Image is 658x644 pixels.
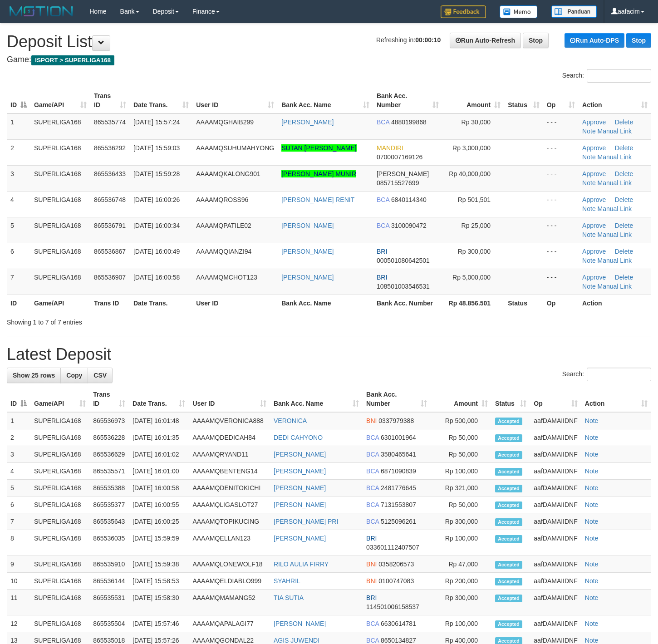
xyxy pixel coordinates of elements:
[189,513,270,530] td: AAAAMQTOPIKUCING
[441,5,486,18] img: Feedback.jpg
[7,165,30,191] td: 3
[458,196,491,203] span: Rp 501,501
[543,191,579,217] td: - - -
[90,295,130,311] th: Trans ID
[90,88,130,113] th: Trans ID: activate to sort column ascending
[7,139,30,165] td: 2
[585,577,599,585] a: Note
[431,513,491,530] td: Rp 300,000
[551,5,597,18] img: panduan.png
[133,144,180,152] span: [DATE] 15:59:03
[431,386,491,412] th: Amount: activate to sort column ascending
[626,33,651,48] a: Stop
[523,33,549,48] a: Stop
[30,295,90,311] th: Game/API
[196,144,274,152] span: AAAAMQSUHUMAHYONG
[495,485,522,492] span: Accepted
[189,573,270,590] td: AAAAMQELDIABLO999
[582,196,606,203] a: Approve
[94,222,126,229] span: 865536791
[129,446,189,463] td: [DATE] 16:01:02
[376,36,441,44] span: Refreshing in:
[495,434,522,442] span: Accepted
[366,518,379,525] span: BCA
[462,222,491,229] span: Rp 25,000
[129,497,189,513] td: [DATE] 16:00:55
[581,386,651,412] th: Action: activate to sort column ascending
[585,434,599,441] a: Note
[133,222,180,229] span: [DATE] 16:00:34
[543,243,579,269] td: - - -
[281,274,334,281] a: [PERSON_NAME]
[582,179,596,187] a: Note
[7,480,30,497] td: 5
[431,412,491,429] td: Rp 500,000
[89,615,129,632] td: 865535504
[452,274,491,281] span: Rp 5,000,000
[278,295,373,311] th: Bank Acc. Name
[30,480,89,497] td: SUPERLIGA168
[189,590,270,615] td: AAAAMQMAMANG52
[93,372,107,379] span: CSV
[582,170,606,177] a: Approve
[89,412,129,429] td: 865536973
[30,497,89,513] td: SUPERLIGA168
[133,248,180,255] span: [DATE] 16:00:49
[530,497,581,513] td: aafDAMAIIDNF
[189,429,270,446] td: AAAAMQDEDICAH84
[31,55,114,65] span: ISPORT > SUPERLIGA168
[458,248,491,255] span: Rp 300,000
[89,497,129,513] td: 865535377
[30,386,89,412] th: Game/API: activate to sort column ascending
[192,88,278,113] th: User ID: activate to sort column ascending
[431,590,491,615] td: Rp 300,000
[281,196,354,203] a: [PERSON_NAME] RENIT
[274,594,304,601] a: TIA SUTIA
[562,69,651,83] label: Search:
[366,603,419,610] span: Copy 114501006158537 to clipboard
[30,513,89,530] td: SUPERLIGA168
[582,118,606,126] a: Approve
[452,144,491,152] span: Rp 3,000,000
[189,463,270,480] td: AAAAMQBENTENG14
[582,128,596,135] a: Note
[378,560,414,568] span: Copy 0358206573 to clipboard
[30,217,90,243] td: SUPERLIGA168
[377,179,419,187] span: Copy 085715527699 to clipboard
[377,222,389,229] span: BCA
[189,615,270,632] td: AAAAMQAPALAGI77
[30,191,90,217] td: SUPERLIGA168
[366,501,379,508] span: BCA
[582,248,606,255] a: Approve
[7,386,30,412] th: ID: activate to sort column descending
[598,231,632,238] a: Manual Link
[129,513,189,530] td: [DATE] 16:00:25
[7,217,30,243] td: 5
[431,480,491,497] td: Rp 321,000
[133,274,180,281] span: [DATE] 16:00:58
[373,295,442,311] th: Bank Acc. Number
[7,113,30,140] td: 1
[504,295,543,311] th: Status
[381,467,416,475] span: Copy 6871090839 to clipboard
[495,501,522,509] span: Accepted
[366,467,379,475] span: BCA
[415,36,441,44] strong: 00:00:10
[598,283,632,290] a: Manual Link
[89,590,129,615] td: 865535531
[189,497,270,513] td: AAAAMQLIGASLOT27
[7,345,651,364] h1: Latest Deposit
[585,501,599,508] a: Note
[94,196,126,203] span: 865536748
[377,248,387,255] span: BRI
[7,33,651,51] h1: Deposit List
[278,88,373,113] th: Bank Acc. Name: activate to sort column ascending
[274,518,338,525] a: [PERSON_NAME] PRI
[377,118,389,126] span: BCA
[189,530,270,556] td: AAAAMQELLAN123
[274,417,307,424] a: VERONICA
[585,637,599,644] a: Note
[585,518,599,525] a: Note
[615,144,633,152] a: Delete
[196,222,251,229] span: AAAAMQPATILE02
